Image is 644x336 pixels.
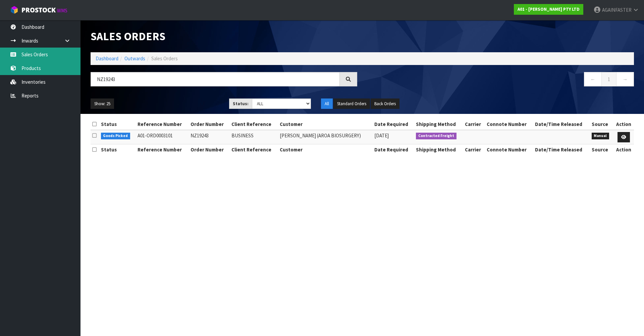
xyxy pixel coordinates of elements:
span: AGAINFASTER [602,7,632,13]
a: → [616,72,634,86]
th: Order Number [189,144,230,155]
strong: A01 - [PERSON_NAME] PTY LTD [518,6,580,12]
th: Client Reference [230,119,278,130]
th: Connote Number [485,119,533,130]
td: [PERSON_NAME] (AROA BIOSURGERY) [278,130,373,144]
th: Status [99,144,136,155]
th: Date Required [373,144,414,155]
th: Customer [278,119,373,130]
th: Shipping Method [414,119,463,130]
th: Date/Time Released [533,119,590,130]
a: Outwards [124,55,145,62]
th: Source [590,119,613,130]
a: 1 [601,72,616,86]
th: Reference Number [136,119,189,130]
button: Back Orders [371,98,399,109]
button: Show: 25 [91,98,114,109]
span: ProStock [21,6,56,14]
button: All [321,98,333,109]
span: Sales Orders [151,55,178,62]
th: Date/Time Released [533,144,590,155]
input: Search sales orders [91,72,340,86]
td: A01-ORD0003101 [136,130,189,144]
th: Reference Number [136,144,189,155]
span: Manual [592,133,609,139]
button: Standard Orders [333,98,370,109]
td: BUSINESS [230,130,278,144]
th: Date Required [373,119,414,130]
th: Shipping Method [414,144,463,155]
span: Goods Picked [101,133,130,139]
th: Action [613,144,634,155]
a: Dashboard [96,55,118,62]
th: Carrier [463,119,485,130]
a: ← [584,72,602,86]
nav: Page navigation [367,72,634,88]
th: Action [613,119,634,130]
img: cube-alt.png [10,6,18,14]
th: Carrier [463,144,485,155]
span: [DATE] [374,132,389,139]
th: Status [99,119,136,130]
small: WMS [57,7,67,14]
th: Order Number [189,119,230,130]
h1: Sales Orders [91,30,357,42]
th: Customer [278,144,373,155]
span: Contracted Freight [416,133,457,139]
td: NZ19243 [189,130,230,144]
strong: Status: [233,101,249,107]
th: Source [590,144,613,155]
th: Client Reference [230,144,278,155]
th: Connote Number [485,144,533,155]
